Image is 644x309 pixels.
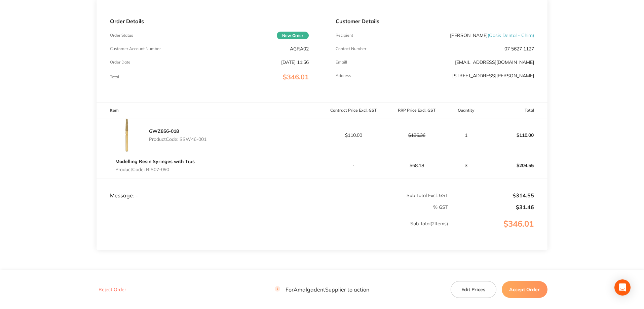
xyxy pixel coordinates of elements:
p: $68.18 [385,163,448,168]
div: Open Intercom Messenger [614,279,631,296]
p: $110.00 [323,132,385,138]
th: Contract Price Excl. GST [322,103,385,118]
a: Modelling Resin Syringes with Tips [115,158,195,164]
p: Address [336,73,351,78]
p: Order Details [110,18,308,24]
p: [DATE] 11:56 [281,60,309,65]
span: $346.01 [283,73,309,81]
p: $31.46 [449,204,534,210]
button: Accept Order [502,281,547,298]
button: Edit Prices [451,281,496,298]
p: Product Code: BIS07-090 [115,167,195,172]
p: Total [110,75,119,79]
th: Item [97,103,322,118]
p: Order Date [110,60,130,65]
p: 3 [449,163,484,168]
p: Recipient [336,33,353,38]
p: Product Code: SSW46-001 [149,137,206,142]
p: [STREET_ADDRESS][PERSON_NAME] [452,73,534,78]
span: ( Oasis Dental - Chirn ) [488,32,534,38]
p: $314.55 [449,192,534,198]
p: Emaill [336,60,347,65]
th: Quantity [448,103,484,118]
p: Order Status [110,33,133,38]
a: GWZ856-018 [149,128,179,134]
p: - [323,163,385,168]
p: $204.55 [485,157,547,173]
p: [PERSON_NAME] [450,33,534,38]
th: RRP Price Excl. GST [385,103,448,118]
p: $136.36 [385,132,448,138]
p: Contact Number [336,46,366,51]
p: 1 [449,132,484,138]
p: Customer Account Number [110,46,161,51]
p: Sub Total Excl. GST [323,193,448,198]
p: $110.00 [485,127,547,143]
p: 07 5627 1127 [504,46,534,51]
td: Message: - [97,179,322,199]
p: AGRA02 [290,46,309,51]
img: Y2x1MHNraQ [110,118,144,152]
p: $346.01 [449,219,547,242]
th: Total [484,103,547,118]
a: [EMAIL_ADDRESS][DOMAIN_NAME] [455,59,534,65]
p: For Amalgadent Supplier to action [275,286,369,293]
p: Customer Details [336,18,534,24]
span: New Order [277,32,309,39]
button: Reject Order [97,287,128,293]
p: Sub Total ( 2 Items) [97,221,448,240]
p: % GST [97,204,448,210]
